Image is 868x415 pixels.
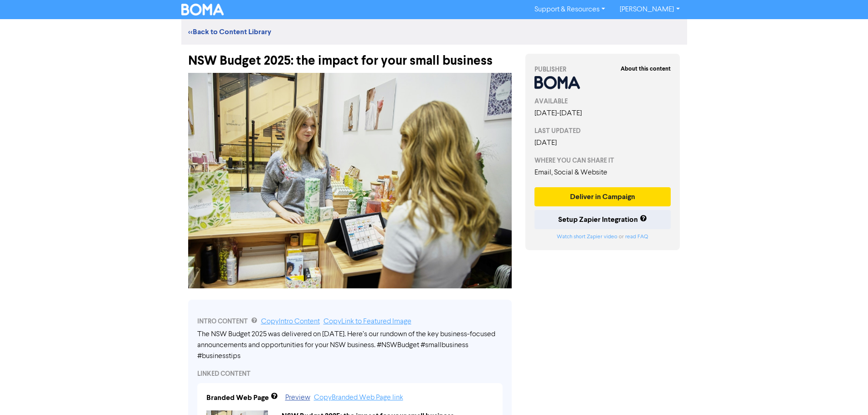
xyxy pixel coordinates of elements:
[285,394,310,401] a: Preview
[534,210,671,229] button: Setup Zapier Integration
[197,316,503,327] div: INTRO CONTENT
[261,318,320,325] a: Copy Intro Content
[188,27,271,36] a: <<Back to Content Library
[206,392,269,403] div: Branded Web Page
[534,156,671,165] div: WHERE YOU CAN SHARE IT
[625,234,648,240] a: read FAQ
[534,97,671,106] div: AVAILABLE
[534,233,671,241] div: or
[557,234,617,240] a: Watch short Zapier video
[314,394,403,401] a: Copy Branded Web Page link
[534,187,671,206] button: Deliver in Campaign
[197,329,503,362] div: The NSW Budget 2025 was delivered on [DATE]. Here’s our rundown of the key business-focused annou...
[181,4,224,15] img: BOMA Logo
[324,318,411,325] a: Copy Link to Featured Image
[534,126,671,136] div: LAST UPDATED
[534,65,671,74] div: PUBLISHER
[534,167,671,178] div: Email, Social & Website
[197,369,503,379] div: LINKED CONTENT
[822,371,868,415] iframe: Chat Widget
[527,2,612,17] a: Support & Resources
[612,2,687,17] a: [PERSON_NAME]
[534,138,671,149] div: [DATE]
[188,45,512,68] div: NSW Budget 2025: the impact for your small business
[621,65,671,72] strong: About this content
[534,108,671,119] div: [DATE] - [DATE]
